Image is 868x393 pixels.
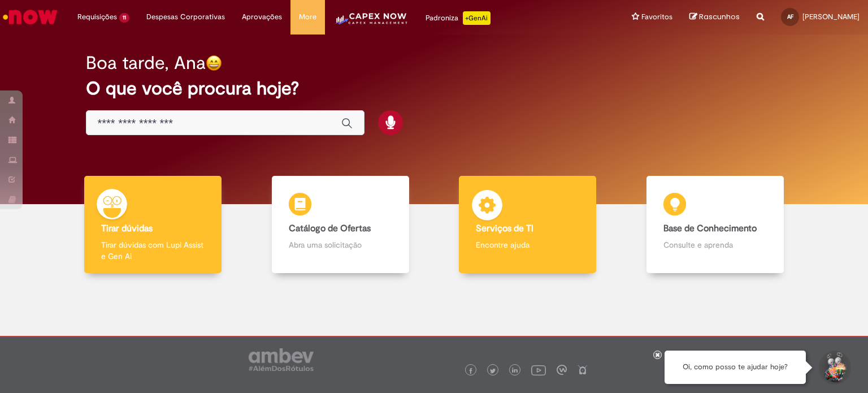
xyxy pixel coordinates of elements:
h2: O que você procura hoje? [86,79,783,98]
p: Tirar dúvidas com Lupi Assist e Gen Ai [101,239,205,262]
span: [PERSON_NAME] [802,12,860,21]
a: Tirar dúvidas Tirar dúvidas com Lupi Assist e Gen Ai [59,176,247,274]
img: happy-face.png [206,55,222,71]
img: ServiceNow [1,6,59,28]
span: Requisições [77,11,117,23]
p: +GenAi [463,11,491,25]
img: logo_footer_twitter.png [490,368,496,374]
a: Catálogo de Ofertas Abra uma solicitação [247,176,435,274]
span: 11 [119,13,129,23]
img: logo_footer_workplace.png [557,365,567,375]
span: Rascunhos [699,11,740,22]
img: logo_footer_naosei.png [578,365,588,375]
b: Catálogo de Ofertas [289,223,371,234]
p: Abra uma solicitação [289,239,392,251]
b: Base de Conhecimento [663,223,757,234]
div: Oi, como posso te ajudar hoje? [665,351,806,384]
img: logo_footer_ambev_rotulo_gray.png [249,348,314,371]
h2: Boa tarde, Ana [86,53,206,73]
img: logo_footer_youtube.png [531,362,546,377]
span: More [299,11,316,23]
div: Padroniza [426,11,491,25]
span: Despesas Corporativas [146,11,225,23]
img: logo_footer_facebook.png [468,368,474,374]
a: Rascunhos [689,12,740,23]
span: Aprovações [242,11,282,23]
span: AF [787,13,793,20]
p: Encontre ajuda [476,239,579,251]
b: Tirar dúvidas [101,223,153,234]
b: Serviços de TI [476,223,533,234]
a: Base de Conhecimento Consulte e aprenda [622,176,809,274]
span: Favoritos [641,11,672,23]
button: Iniciar Conversa de Suporte [817,351,851,385]
a: Serviços de TI Encontre ajuda [434,176,622,274]
p: Consulte e aprenda [663,239,767,251]
img: logo_footer_linkedin.png [512,368,518,374]
img: CapexLogo5.png [333,11,409,34]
